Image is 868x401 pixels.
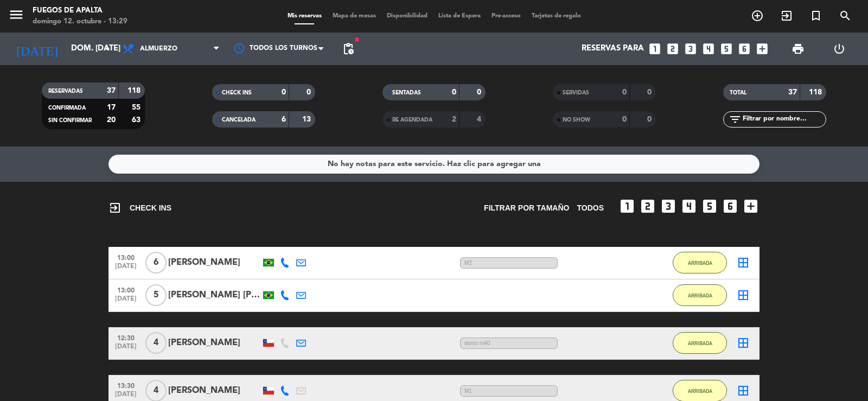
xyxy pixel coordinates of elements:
strong: 0 [647,88,654,96]
span: RESERVADAS [48,88,83,94]
i: [DATE] [8,37,66,61]
strong: 0 [622,88,627,96]
i: looks_3 [684,42,698,56]
strong: 0 [452,88,456,96]
span: Reservas para [582,44,644,54]
span: print [792,42,805,55]
strong: 118 [809,88,824,96]
strong: 0 [282,88,286,96]
strong: 63 [132,116,143,124]
span: M2 [460,257,558,269]
span: SERVIDAS [563,90,589,96]
span: CHECK INS [222,90,252,96]
i: looks_5 [719,42,733,56]
span: fiber_manual_record [354,36,360,43]
strong: 0 [647,116,654,123]
i: looks_3 [660,198,677,215]
span: Mapa de mesas [327,13,381,19]
i: filter_list [729,113,742,126]
span: 13:30 [112,379,139,391]
input: Filtrar por nombre... [742,113,826,125]
i: looks_one [648,42,662,56]
strong: 13 [302,116,313,123]
i: exit_to_app [780,9,793,22]
span: Pre-acceso [486,13,526,19]
i: border_all [737,336,750,349]
strong: 4 [477,116,483,123]
i: turned_in_not [809,9,822,22]
i: border_all [737,384,750,397]
div: [PERSON_NAME] [168,256,260,270]
span: Filtrar por tamaño [484,202,569,214]
span: Lista de Espera [433,13,486,19]
div: [PERSON_NAME] [168,336,260,350]
span: SENTADAS [392,90,421,96]
strong: 0 [622,116,627,123]
i: border_all [737,256,750,269]
strong: 37 [107,87,116,94]
span: M1 [460,385,558,397]
i: looks_4 [680,198,698,215]
span: [DATE] [112,295,139,308]
span: pending_actions [342,42,355,55]
strong: 2 [452,116,456,123]
span: Tarjetas de regalo [526,13,586,19]
span: domo m40 [460,338,558,349]
span: ARRIBADA [688,388,712,394]
span: CONFIRMADA [48,105,86,111]
i: looks_5 [701,198,718,215]
i: arrow_drop_down [101,42,114,55]
i: looks_4 [701,42,716,56]
span: 13:00 [112,251,139,263]
span: ARRIBADA [688,340,712,346]
i: looks_6 [737,42,751,56]
span: Mis reservas [282,13,327,19]
span: TODOS [577,202,604,214]
strong: 0 [307,88,313,96]
strong: 17 [107,104,116,111]
span: NO SHOW [563,117,590,123]
div: No hay notas para este servicio. Haz clic para agregar una [328,158,541,170]
span: [DATE] [112,263,139,275]
i: looks_two [639,198,656,215]
i: add_box [755,42,769,56]
div: LOG OUT [819,33,860,65]
strong: 37 [788,88,797,96]
span: TOTAL [730,90,746,96]
i: looks_6 [722,198,739,215]
i: search [839,9,852,22]
span: SIN CONFIRMAR [48,118,92,123]
strong: 55 [132,104,143,111]
div: [PERSON_NAME] [PERSON_NAME] [168,288,260,302]
span: ARRIBADA [688,260,712,266]
span: Disponibilidad [381,13,433,19]
i: exit_to_app [108,201,122,214]
span: [DATE] [112,343,139,355]
i: border_all [737,289,750,302]
div: domingo 12. octubre - 13:29 [33,16,127,27]
strong: 118 [127,87,143,94]
span: CANCELADA [222,117,256,123]
span: 13:00 [112,283,139,296]
span: Almuerzo [140,45,177,53]
i: add_circle_outline [751,9,764,22]
span: 5 [145,284,167,306]
i: power_settings_new [833,42,846,55]
strong: 0 [477,88,483,96]
i: looks_two [666,42,680,56]
i: looks_one [618,198,636,215]
span: RE AGENDADA [392,117,432,123]
span: 6 [145,252,167,273]
strong: 6 [282,116,286,123]
i: menu [8,7,24,23]
div: [PERSON_NAME] [168,384,260,398]
span: ARRIBADA [688,292,712,298]
span: 4 [145,332,167,354]
div: Fuegos de Apalta [33,5,127,16]
strong: 20 [107,116,116,124]
i: add_box [742,198,759,215]
span: CHECK INS [108,201,171,214]
span: 12:30 [112,331,139,343]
